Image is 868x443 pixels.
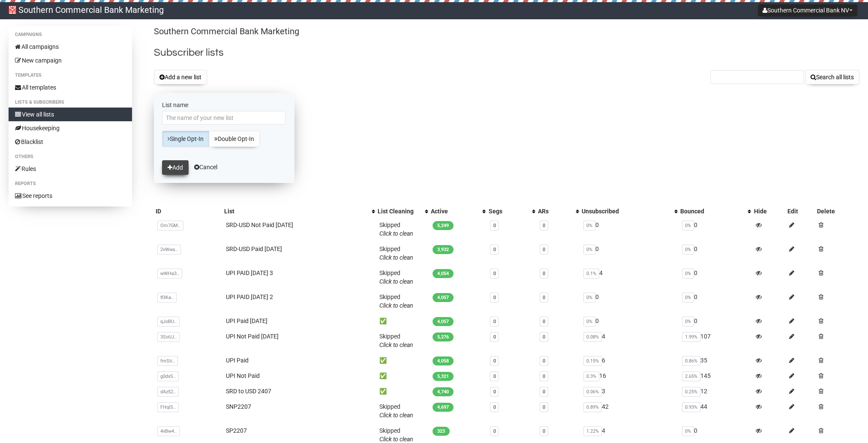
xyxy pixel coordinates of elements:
span: Skipped [379,403,413,419]
th: Unsubscribed: No sort applied, activate to apply an ascending sort [580,205,679,217]
td: 42 [580,399,679,423]
div: Edit [787,207,813,216]
td: 107 [679,329,752,353]
a: SRD to USD 2407 [226,388,271,395]
span: 4,697 [432,403,454,412]
a: Click to clean [379,436,413,443]
a: UPI Not Paid [226,372,260,379]
a: 0 [543,358,545,364]
td: ✅ [376,353,429,368]
li: Templates [9,70,132,81]
h2: Subscriber lists [154,45,859,60]
div: Active [431,207,478,216]
a: 0 [493,374,496,379]
a: 0 [543,223,545,228]
td: 3 [580,383,679,399]
a: 0 [543,334,545,340]
td: ✅ [376,383,429,399]
span: Skipped [379,427,413,443]
p: Southern Commercial Bank Marketing [154,26,859,37]
span: 4,057 [432,293,454,302]
span: 4vBw4.. [157,426,180,436]
td: ✅ [376,313,429,329]
th: Segs: No sort applied, activate to apply an ascending sort [487,205,536,217]
a: UPI Not Paid [DATE] [226,333,279,340]
span: Om7GM.. [157,221,183,230]
div: Bounced [680,207,744,216]
a: 0 [543,319,545,324]
span: 0.1% [583,269,599,278]
li: Reports [9,179,132,189]
a: UPI PAID [DATE] 3 [226,269,273,276]
li: Lists & subscribers [9,97,132,108]
a: Double Opt-In [209,131,260,147]
span: 4,057 [432,317,454,326]
span: 0% [583,293,595,302]
a: View all lists [9,108,132,121]
th: List Cleaning: No sort applied, activate to apply an ascending sort [376,205,429,217]
td: 16 [580,368,679,383]
button: Southern Commercial Bank NV [758,4,857,16]
span: qJoBU.. [157,317,180,326]
td: 6 [580,353,679,368]
a: New campaign [9,54,132,67]
span: 0% [682,317,694,326]
span: 3SoUJ.. [157,332,180,342]
span: 5,321 [432,372,454,381]
td: 4 [580,329,679,353]
a: 0 [493,404,496,410]
a: 0 [493,428,496,434]
span: 2vWws.. [157,245,181,254]
span: 0% [583,245,595,254]
span: 0.06% [583,387,602,397]
a: 0 [493,247,496,252]
span: FHqlS.. [157,402,179,412]
li: Others [9,152,132,162]
a: UPI PAID [DATE] 2 [226,293,273,300]
td: 0 [679,289,752,313]
a: 0 [493,271,496,276]
div: Unsubscribed [582,207,670,216]
span: 5,276 [432,332,454,341]
td: 0 [580,241,679,265]
button: Add a new list [154,70,207,84]
span: Skipped [379,333,413,348]
a: UPI Paid [DATE] [226,317,267,324]
div: Segs [488,207,528,216]
a: Blacklist [9,135,132,149]
a: SP2207 [226,427,247,434]
span: 0.89% [583,402,602,412]
th: Hide: No sort applied, sorting is disabled [752,205,786,217]
td: 4 [580,265,679,289]
a: 0 [543,428,545,434]
th: Edit: No sort applied, sorting is disabled [786,205,815,217]
span: 3,932 [432,245,454,254]
span: 0.3% [583,371,599,381]
th: Active: No sort applied, activate to apply an ascending sort [429,205,487,217]
span: dAz52.. [157,387,179,397]
span: fmSti.. [157,356,178,366]
td: 44 [679,399,752,423]
td: 0 [679,217,752,241]
div: ID [156,207,220,216]
th: List: No sort applied, activate to apply an ascending sort [222,205,376,217]
a: SRD-USD Paid [DATE] [226,245,282,252]
span: 0% [583,317,595,326]
span: 1.99% [682,332,700,342]
a: Click to clean [379,230,413,237]
a: All campaigns [9,40,132,54]
a: Click to clean [379,412,413,419]
a: SNP2207 [226,403,251,410]
th: Bounced: No sort applied, activate to apply an ascending sort [679,205,752,217]
div: ARs [538,207,571,216]
a: Single Opt-In [162,131,209,147]
a: 0 [543,247,545,252]
a: 0 [493,295,496,300]
label: List name [162,101,286,109]
span: 0% [583,221,595,230]
span: 0.08% [583,332,602,342]
span: Skipped [379,245,413,261]
span: 5,249 [432,221,454,230]
td: 0 [679,241,752,265]
a: 0 [543,295,545,300]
